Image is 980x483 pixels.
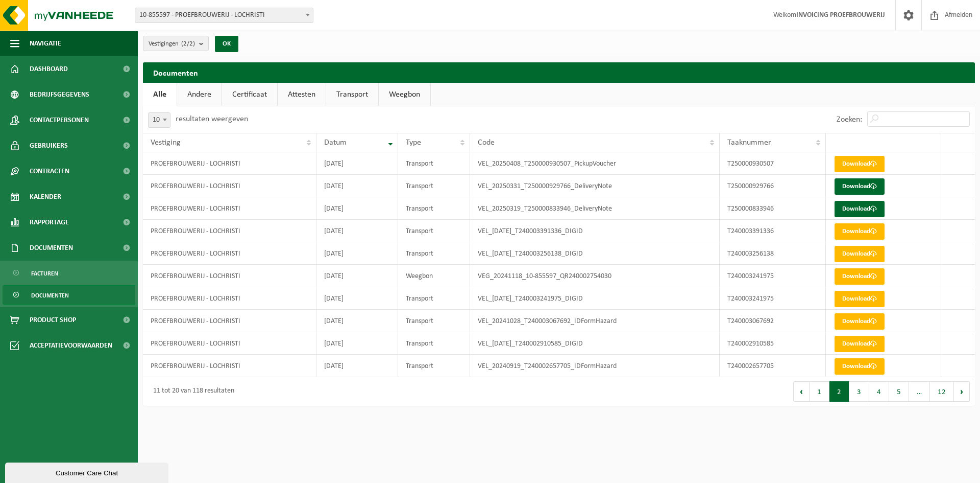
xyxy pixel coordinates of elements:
strong: INVOICING PROEFBROUWERIJ [796,11,885,19]
td: PROEFBROUWERIJ - LOCHRISTI [143,175,316,197]
button: 4 [869,381,889,402]
td: T240003241975 [720,265,826,287]
td: Weegbon [398,265,470,287]
span: 10-855597 - PROEFBROUWERIJ - LOCHRISTI [135,8,313,22]
td: [DATE] [316,242,398,265]
td: [DATE] [316,197,398,220]
span: Bedrijfsgegevens [30,82,89,107]
td: PROEFBROUWERIJ - LOCHRISTI [143,287,316,310]
td: [DATE] [316,265,398,287]
button: OK [215,36,238,52]
td: PROEFBROUWERIJ - LOCHRISTI [143,310,316,332]
span: 10-855597 - PROEFBROUWERIJ - LOCHRISTI [135,8,313,23]
span: Documenten [31,286,69,305]
td: T240003256138 [720,242,826,265]
div: 11 tot 20 van 118 resultaten [148,382,234,401]
span: Vestiging [151,139,181,147]
a: Download [835,201,885,217]
button: Previous [793,381,810,402]
a: Andere [177,83,222,106]
td: PROEFBROUWERIJ - LOCHRISTI [143,265,316,287]
td: PROEFBROUWERIJ - LOCHRISTI [143,242,316,265]
button: 12 [930,381,954,402]
td: Transport [398,287,470,310]
a: Alle [143,83,177,106]
td: PROEFBROUWERIJ - LOCHRISTI [143,355,316,377]
a: Documenten [3,285,135,305]
td: VEL_20250319_T250000833946_DeliveryNote [470,197,720,220]
span: Kalender [30,184,61,210]
span: Datum [324,139,347,147]
a: Download [835,246,885,262]
h2: Documenten [143,62,975,82]
td: VEL_[DATE]_T240002910585_DIGID [470,332,720,355]
td: VEG_20241118_10-855597_QR240002754030 [470,265,720,287]
td: PROEFBROUWERIJ - LOCHRISTI [143,220,316,242]
span: Type [406,139,421,147]
label: resultaten weergeven [176,115,248,123]
a: Download [835,336,885,352]
a: Transport [326,83,378,106]
td: T250000930507 [720,152,826,175]
a: Download [835,156,885,172]
span: Navigatie [30,31,61,56]
td: T240003391336 [720,220,826,242]
td: Transport [398,355,470,377]
td: VEL_20240919_T240002657705_IDFormHazard [470,355,720,377]
count: (2/2) [181,40,195,47]
a: Download [835,178,885,195]
td: Transport [398,220,470,242]
td: PROEFBROUWERIJ - LOCHRISTI [143,197,316,220]
span: Dashboard [30,56,68,82]
td: [DATE] [316,355,398,377]
td: Transport [398,197,470,220]
a: Weegbon [379,83,430,106]
span: 10 [148,112,170,128]
td: VEL_[DATE]_T240003391336_DIGID [470,220,720,242]
td: T240003241975 [720,287,826,310]
span: Product Shop [30,307,76,333]
td: [DATE] [316,152,398,175]
button: 3 [849,381,869,402]
td: [DATE] [316,332,398,355]
button: Vestigingen(2/2) [143,36,209,51]
a: Facturen [3,263,135,283]
a: Certificaat [222,83,277,106]
td: [DATE] [316,175,398,197]
button: 5 [889,381,909,402]
span: Facturen [31,264,58,283]
td: T240002910585 [720,332,826,355]
td: VEL_[DATE]_T240003256138_DIGID [470,242,720,265]
td: [DATE] [316,287,398,310]
span: Contracten [30,158,69,184]
td: T240003067692 [720,310,826,332]
td: VEL_20241028_T240003067692_IDFormHazard [470,310,720,332]
span: Code [478,139,495,147]
span: Documenten [30,235,73,261]
button: 2 [829,381,849,402]
a: Download [835,223,885,240]
button: Next [954,381,970,402]
span: 10 [149,113,170,127]
td: T240002657705 [720,355,826,377]
td: Transport [398,310,470,332]
td: Transport [398,175,470,197]
td: T250000833946 [720,197,826,220]
label: Zoeken: [837,116,862,124]
span: Acceptatievoorwaarden [30,333,112,358]
a: Download [835,358,885,375]
span: Taaknummer [727,139,771,147]
button: 1 [810,381,829,402]
span: … [909,381,930,402]
td: Transport [398,152,470,175]
td: PROEFBROUWERIJ - LOCHRISTI [143,332,316,355]
td: PROEFBROUWERIJ - LOCHRISTI [143,152,316,175]
span: Vestigingen [149,36,195,52]
td: VEL_[DATE]_T240003241975_DIGID [470,287,720,310]
td: [DATE] [316,310,398,332]
a: Download [835,291,885,307]
td: [DATE] [316,220,398,242]
span: Contactpersonen [30,107,89,133]
td: VEL_20250331_T250000929766_DeliveryNote [470,175,720,197]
